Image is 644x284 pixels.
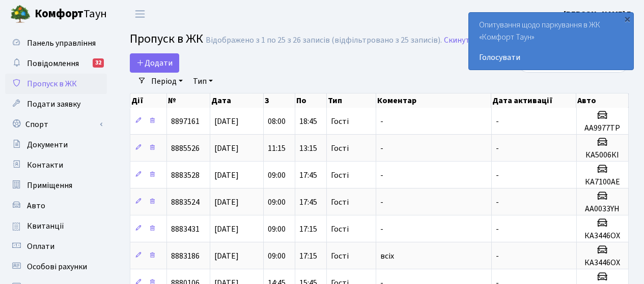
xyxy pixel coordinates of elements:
a: Подати заявку [5,94,107,114]
span: - [496,116,499,127]
span: - [496,170,499,181]
span: - [496,197,499,208]
span: Повідомлення [27,58,79,69]
th: Авто [576,93,628,108]
span: Квитанції [27,220,64,232]
span: Авто [27,200,45,211]
a: Панель управління [5,33,107,53]
a: Авто [5,196,107,216]
span: 11:15 [268,143,286,154]
th: Коментар [376,93,492,108]
span: Гості [331,117,349,125]
span: - [496,143,499,154]
h5: КА7100AE [581,177,624,187]
th: По [295,93,327,108]
a: Тип [189,73,217,90]
span: Гості [331,198,349,206]
a: Оплати [5,236,107,257]
span: 17:15 [299,224,317,235]
span: Гості [331,252,349,260]
span: [DATE] [214,116,239,127]
button: Переключити навігацію [127,6,153,22]
span: Контакти [27,160,63,171]
th: З [264,93,295,108]
a: Спорт [5,114,107,135]
span: 08:00 [268,116,286,127]
span: 8883528 [171,170,200,181]
span: Приміщення [27,180,72,191]
th: № [167,93,211,108]
span: Гості [331,144,349,152]
span: - [380,224,383,235]
span: 8897161 [171,116,200,127]
span: 09:00 [268,170,286,181]
span: Подати заявку [27,99,80,110]
a: Контакти [5,155,107,175]
span: [DATE] [214,197,239,208]
a: Приміщення [5,175,107,196]
a: Період [147,73,187,90]
th: Дата активації [491,93,576,108]
a: Особові рахунки [5,257,107,277]
img: logo.png [10,4,31,24]
span: - [496,224,499,235]
span: 09:00 [268,224,286,235]
span: Таун [35,6,107,23]
a: Квитанції [5,216,107,236]
h5: КА3446ОХ [581,231,624,241]
h5: КА5006КІ [581,150,624,160]
span: Пропуск в ЖК [27,78,77,89]
span: Особові рахунки [27,261,87,272]
b: Комфорт [35,6,83,22]
th: Дата [210,93,263,108]
b: [PERSON_NAME] Г. [564,9,632,20]
span: 17:45 [299,170,317,181]
span: - [380,170,383,181]
div: Відображено з 1 по 25 з 26 записів (відфільтровано з 25 записів). [206,36,442,45]
span: [DATE] [214,143,239,154]
h5: АА0033YH [581,204,624,214]
h5: КА3446ОХ [581,258,624,268]
span: Пропуск в ЖК [130,30,203,48]
span: 8883186 [171,250,200,262]
a: Документи [5,135,107,155]
a: Додати [130,53,179,73]
a: Повідомлення32 [5,53,107,74]
span: Гості [331,225,349,233]
span: 13:15 [299,143,317,154]
th: Дії [130,93,167,108]
a: Пропуск в ЖК [5,74,107,94]
div: × [622,14,632,24]
th: Тип [327,93,376,108]
span: - [380,143,383,154]
span: всіх [380,250,394,262]
a: [PERSON_NAME] Г. [564,8,632,20]
span: 17:45 [299,197,317,208]
span: - [380,197,383,208]
a: Голосувати [479,51,623,64]
span: 09:00 [268,197,286,208]
span: Панель управління [27,38,96,49]
span: 17:15 [299,250,317,262]
a: Скинути [444,36,474,45]
span: Додати [136,57,173,69]
span: - [496,250,499,262]
span: 8883431 [171,224,200,235]
span: - [380,116,383,127]
div: Опитування щодо паркування в ЖК «Комфорт Таун» [469,13,633,70]
span: Гості [331,171,349,179]
span: 09:00 [268,250,286,262]
span: [DATE] [214,250,239,262]
h5: АА9977ТР [581,123,624,133]
span: Оплати [27,241,54,252]
span: 18:45 [299,116,317,127]
span: Документи [27,139,68,150]
div: 32 [93,58,104,68]
span: [DATE] [214,170,239,181]
span: 8883524 [171,197,200,208]
span: [DATE] [214,224,239,235]
span: 8885526 [171,143,200,154]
